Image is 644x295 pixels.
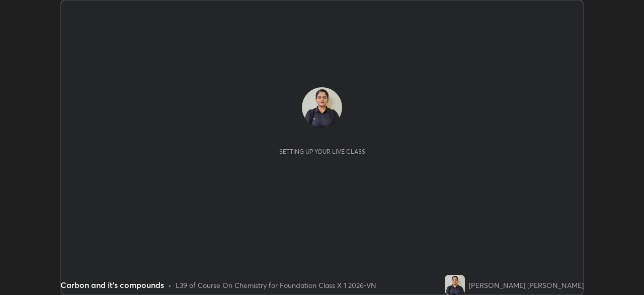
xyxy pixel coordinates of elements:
[302,87,342,128] img: 81c3a7b13da048919a43636ed7f3c882.jpg
[60,279,164,291] div: Carbon and it's compounds
[176,280,376,290] div: L39 of Course On Chemistry for Foundation Class X 1 2026-VN
[279,148,365,155] div: Setting up your live class
[445,275,465,295] img: 81c3a7b13da048919a43636ed7f3c882.jpg
[469,280,584,290] div: [PERSON_NAME] [PERSON_NAME]
[168,280,172,290] div: •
